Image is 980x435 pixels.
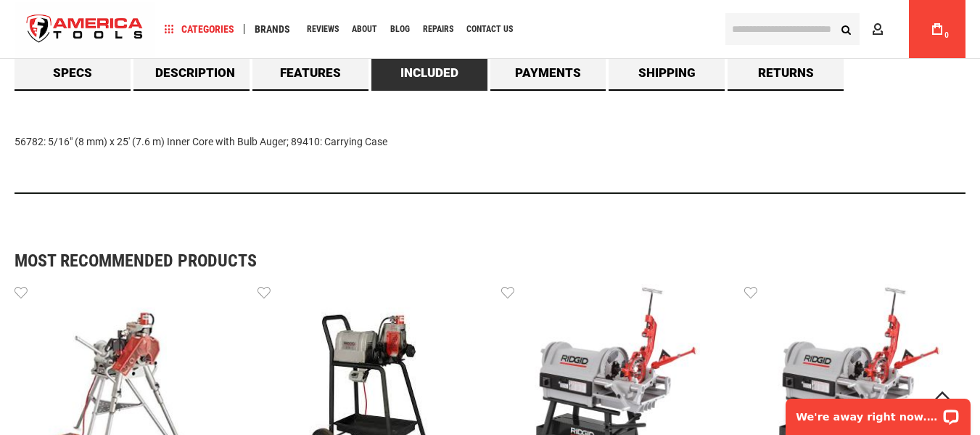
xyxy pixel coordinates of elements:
a: Repairs [416,20,460,39]
a: Contact Us [460,20,519,39]
span: 0 [944,31,949,39]
a: Brands [248,20,297,39]
a: Included [371,54,487,91]
a: Blog [384,20,416,39]
img: America Tools [15,2,155,57]
a: store logo [15,2,155,57]
span: Contact Us [466,25,513,33]
span: Repairs [423,25,453,33]
a: Description [133,54,250,91]
a: Specs [15,54,131,91]
a: Payments [490,54,606,91]
a: Features [252,54,368,91]
a: About [345,20,384,39]
button: Search [832,15,860,43]
span: Brands [255,24,290,34]
strong: Most Recommended Products [15,252,915,269]
iframe: LiveChat chat widget [776,389,980,435]
a: Reviews [300,20,345,39]
span: About [352,25,377,33]
div: 56782: 5/16" (8 mm) x 25' (7.6 m) Inner Core with Bulb Auger; 89410: Carrying Case [15,91,965,194]
span: Reviews [307,25,339,33]
a: Categories [158,20,241,39]
a: Returns [728,54,844,91]
a: Shipping [609,54,725,91]
span: Blog [390,25,410,33]
span: Categories [165,24,234,34]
